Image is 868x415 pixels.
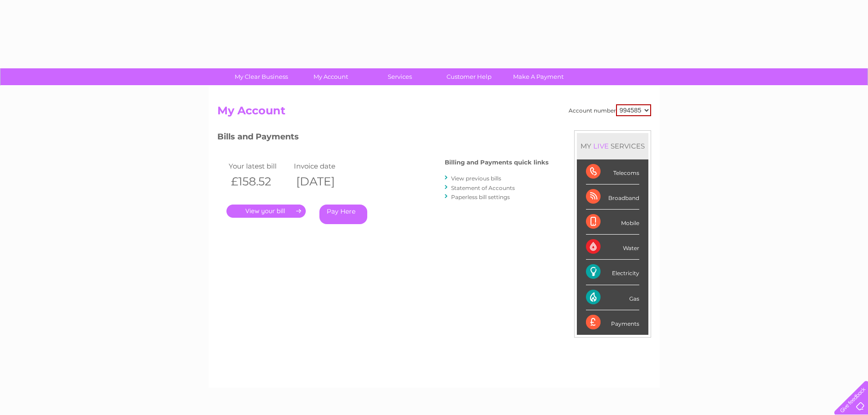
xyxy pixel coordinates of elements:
a: Services [362,68,437,85]
a: Paperless bill settings [451,194,510,200]
div: Telecoms [586,159,639,184]
a: View previous bills [451,175,501,182]
td: Invoice date [292,160,357,172]
a: My Account [293,68,368,85]
h3: Bills and Payments [217,130,549,146]
a: Statement of Accounts [451,184,515,191]
div: LIVE [591,142,611,150]
h2: My Account [217,104,651,122]
th: [DATE] [292,172,357,191]
a: Make A Payment [501,68,576,85]
div: Account number [569,104,651,116]
div: Water [586,235,639,260]
a: Customer Help [431,68,507,85]
h4: Billing and Payments quick links [445,159,549,166]
th: £158.52 [226,172,292,191]
a: My Clear Business [224,68,299,85]
a: . [226,205,306,218]
a: Pay Here [319,205,367,224]
div: Electricity [586,260,639,285]
div: Payments [586,310,639,335]
div: Mobile [586,210,639,235]
div: MY SERVICES [577,133,648,159]
div: Gas [586,285,639,310]
td: Your latest bill [226,160,292,172]
div: Broadband [586,184,639,210]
